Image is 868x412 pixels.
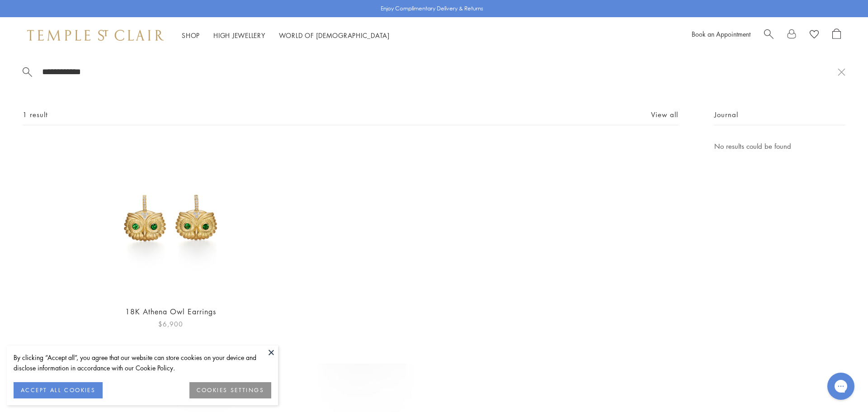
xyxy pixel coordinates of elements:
a: View Wishlist [810,28,819,42]
img: E36186-OWLTG [92,141,249,298]
a: World of [DEMOGRAPHIC_DATA]World of [DEMOGRAPHIC_DATA] [279,31,390,40]
button: ACCEPT ALL COOKIES [14,382,103,398]
a: View all [651,109,678,119]
a: Search [764,28,774,42]
a: ShopShop [182,31,200,40]
a: Book an Appointment [692,29,750,38]
a: High JewelleryHigh Jewellery [213,31,265,40]
a: Open Shopping Bag [832,28,841,42]
a: 18K Athena Owl Earrings [125,307,216,317]
p: Enjoy Complimentary Delivery & Returns [381,4,483,13]
button: COOKIES SETTINGS [189,382,271,398]
span: 1 result [23,109,48,120]
span: Journal [714,109,738,120]
iframe: Gorgias live chat messenger [823,369,859,403]
img: Temple St. Clair [27,30,164,41]
p: No results could be found [714,141,845,152]
span: $6,900 [158,319,183,329]
div: By clicking “Accept all”, you agree that our website can store cookies on your device and disclos... [14,352,271,373]
nav: Main navigation [182,30,390,41]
